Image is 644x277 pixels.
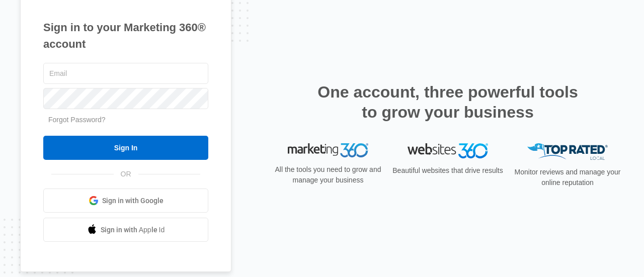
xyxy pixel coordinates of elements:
[408,143,488,158] img: Websites 360
[43,136,208,160] input: Sign In
[288,143,368,157] img: Marketing 360
[43,19,208,52] h1: Sign in to your Marketing 360® account
[48,116,106,124] a: Forgot Password?
[43,63,208,84] input: Email
[314,82,581,122] h2: One account, three powerful tools to grow your business
[272,164,384,186] p: All the tools you need to grow and manage your business
[511,167,624,188] p: Monitor reviews and manage your online reputation
[101,225,165,235] span: Sign in with Apple Id
[527,143,608,160] img: Top Rated Local
[102,196,164,206] span: Sign in with Google
[43,218,208,242] a: Sign in with Apple Id
[114,169,138,179] span: OR
[391,165,504,176] p: Beautiful websites that drive results
[43,189,208,213] a: Sign in with Google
